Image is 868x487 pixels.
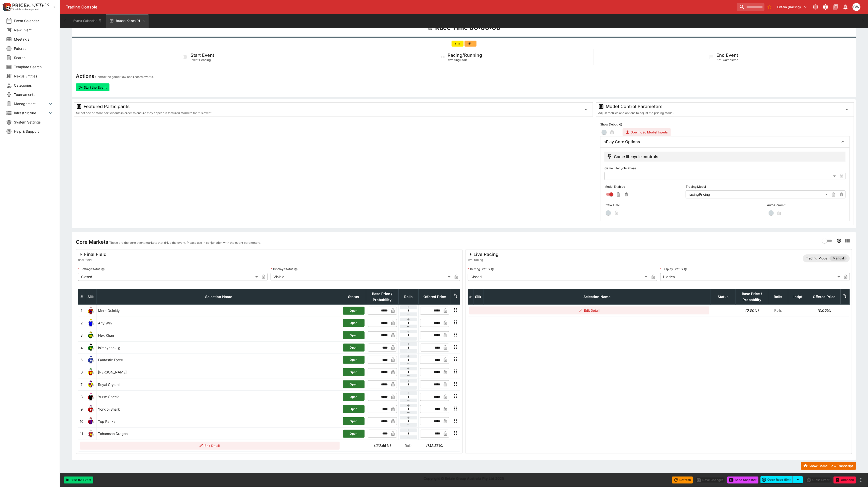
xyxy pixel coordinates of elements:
div: split button [761,476,803,483]
td: 3 [78,329,85,341]
button: Open [343,405,365,413]
td: 10 [78,415,85,427]
td: 6 [78,366,85,378]
th: Offered Price [418,289,451,304]
th: Silk [473,289,483,304]
label: Model Enabled [604,183,683,190]
span: Tournaments [14,92,54,97]
button: Open Race (5m) [761,476,793,483]
td: Top Ranker [96,415,341,427]
img: PriceKinetics [12,3,49,7]
h6: (0.00%) [810,308,839,313]
button: more [858,477,864,483]
span: Event Calendar [14,18,54,23]
h5: End Event [716,52,738,58]
th: Rolls [768,289,788,304]
span: Select one or more participants in order to ensure they appear in featured markets for this event. [76,111,212,115]
span: Meetings [14,37,54,42]
span: Help & Support [14,129,54,134]
td: Royal Crystal [96,378,341,391]
h4: Actions [76,73,94,79]
h6: (132.56%) [368,443,397,448]
th: Rolls [398,289,418,304]
button: Open [343,417,365,425]
p: Display Status [660,267,683,271]
img: runner 11 [87,430,95,438]
button: +5m [465,41,477,47]
span: Mark an event as closed and abandoned. [834,477,856,482]
p: Rolls [400,443,417,448]
td: Flex Khan [96,329,341,341]
button: Christopher Winter [851,1,862,12]
label: Game Lifecycle Phase [604,165,846,172]
p: Trading Mode: [806,256,828,261]
label: Extra Time [604,201,683,209]
img: runner 4 [87,344,95,352]
td: 9 [78,403,85,415]
button: Open [343,368,365,376]
label: Trading Model [686,183,846,190]
td: Yongbi Shark [96,403,341,415]
span: Template Search [14,64,54,69]
span: live-racing [468,257,499,262]
h6: (0.00%) [737,308,767,313]
button: No Bookmarks [766,3,773,11]
input: search [737,3,765,11]
button: select merge strategy [793,476,803,483]
span: final-field [78,257,106,262]
span: Futures [14,46,54,51]
p: These are the core event markets that drive the event. Please use in conjunction with the event p... [109,240,261,245]
span: System Settings [14,120,54,125]
button: Abandon [834,477,856,484]
button: Open [343,344,365,352]
h4: Core Markets [76,239,108,245]
p: Display Status [271,267,293,271]
th: Selection Name [96,289,341,304]
td: 8 [78,391,85,403]
button: Show Debug [619,123,623,126]
button: Display Status [684,267,687,271]
button: Toggle light/dark mode [821,2,830,11]
span: Categories [14,83,54,88]
p: Control the game flow and record events. [95,74,154,79]
td: Yurim Special [96,391,341,403]
button: Betting Status [101,267,105,271]
span: New Event [14,27,54,33]
span: Infrastructure [14,110,48,116]
span: Event Pending [191,58,211,62]
td: Any Win [96,317,341,329]
td: More Quickly [96,304,341,317]
button: Send Snapshot [727,477,759,484]
button: Open [343,307,365,315]
button: Open [343,331,365,339]
div: Final Field [78,251,106,257]
th: Independent [788,289,808,304]
td: 1 [78,304,85,317]
button: Download Model Inputs [623,128,671,136]
button: Show Game Flow Transcript [801,462,856,470]
td: 2 [78,317,85,329]
td: 7 [78,378,85,391]
button: Betting Status [491,267,494,271]
th: Status [711,289,736,304]
div: Model Control Parameters [598,104,839,110]
p: Betting Status [468,267,490,271]
img: runner 6 [87,368,95,376]
th: # [78,289,85,304]
button: Open [343,380,365,388]
span: Manual [830,256,847,261]
span: Not-Completed [716,58,738,62]
button: Select Tenant [774,3,810,11]
th: # [468,289,473,304]
span: Nexus Entities [14,73,54,79]
th: Base Price / Probability [366,289,398,304]
img: runner 1 [87,307,95,315]
div: Closed [468,273,649,281]
button: Open [343,319,365,327]
img: runner 5 [87,356,95,364]
button: Documentation [831,2,840,11]
div: Featured Participants [76,104,578,110]
button: Notifications [841,2,850,11]
img: runner 3 [87,331,95,339]
button: Open [343,430,365,438]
